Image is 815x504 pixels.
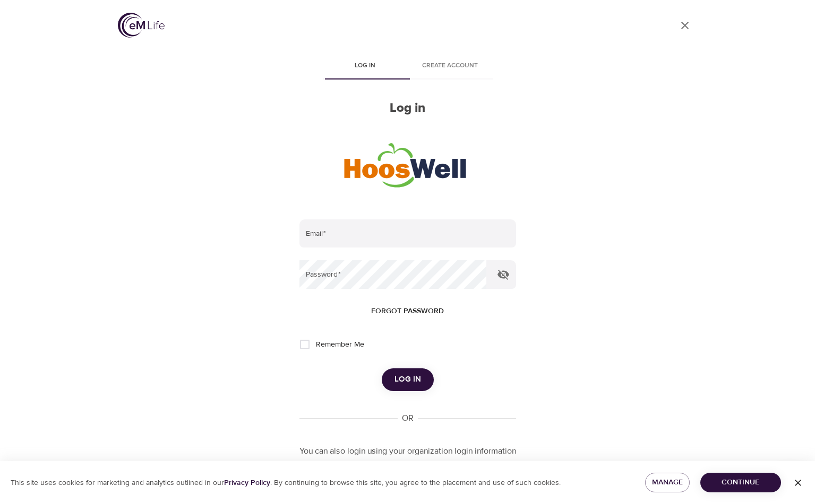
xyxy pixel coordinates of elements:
[672,13,698,38] a: close
[224,478,270,488] a: Privacy Policy
[394,373,421,386] span: Log in
[654,476,681,489] span: Manage
[709,476,773,489] span: Continue
[118,13,165,38] img: logo
[371,305,444,318] span: Forgot password
[382,368,434,391] button: Log in
[299,101,516,116] h2: Log in
[414,60,486,72] span: Create account
[367,302,448,321] button: Forgot password
[700,473,781,492] button: Continue
[645,473,690,492] button: Manage
[398,412,418,425] div: OR
[329,60,401,72] span: Log in
[316,339,364,350] span: Remember Me
[299,445,516,457] p: You can also login using your organization login information
[341,137,474,190] img: HoosWell-Logo-2.19%20500X200%20px.png
[299,54,516,79] div: disabled tabs example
